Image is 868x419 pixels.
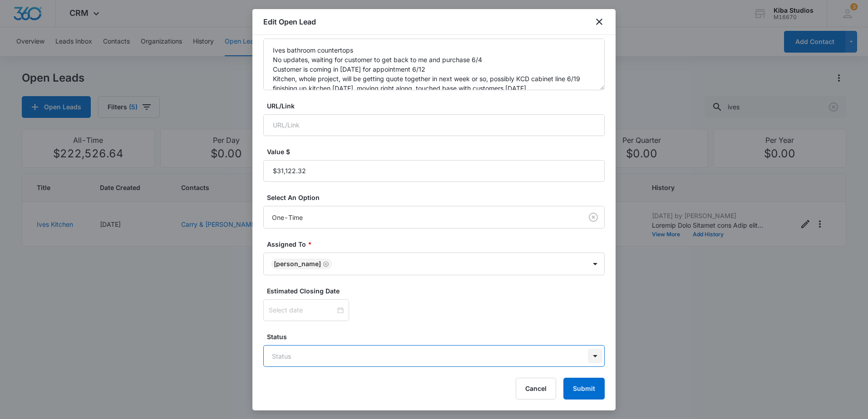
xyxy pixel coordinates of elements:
textarea: Ives bathroom countertops No updates, waiting for customer to get back to me and purchase 6/4 Cus... [263,39,605,90]
button: Submit [563,378,605,400]
div: [PERSON_NAME] [274,261,321,267]
label: Estimated Closing Date [267,286,608,296]
h1: Edit Open Lead [263,16,316,27]
label: Assigned To [267,239,608,249]
button: Clear [586,210,601,224]
label: Select An Option [267,193,608,202]
label: Status [267,332,608,341]
input: Value $ [263,160,605,182]
button: Cancel [516,378,556,400]
button: close [594,16,605,27]
label: URL/Link [267,101,608,111]
div: Remove Amanda Bligen [321,261,329,267]
input: URL/Link [263,114,605,136]
label: Value $ [267,147,608,156]
input: Select date [269,305,335,315]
